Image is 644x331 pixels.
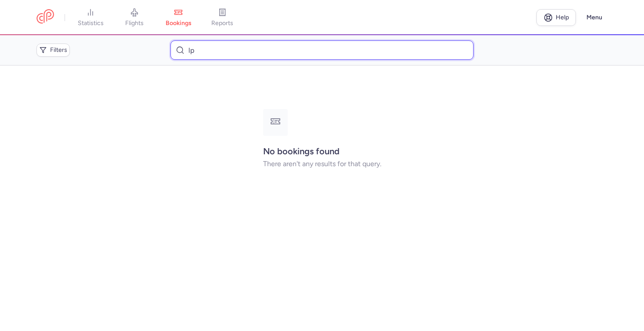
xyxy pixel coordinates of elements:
button: Filters [36,44,70,57]
a: flights [112,8,156,27]
a: reports [200,8,244,27]
span: bookings [166,19,192,27]
span: statistics [78,19,104,27]
strong: No bookings found [263,146,340,156]
a: Help [536,9,576,26]
p: There aren't any results for that query. [263,160,381,168]
span: Filters [50,47,67,54]
a: statistics [69,8,112,27]
span: Help [556,14,569,21]
span: reports [211,19,233,27]
span: flights [125,19,144,27]
input: Search bookings (PNR, name...) [170,40,473,60]
a: bookings [156,8,200,27]
button: Menu [581,9,608,26]
a: CitizenPlane red outlined logo [36,9,54,25]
